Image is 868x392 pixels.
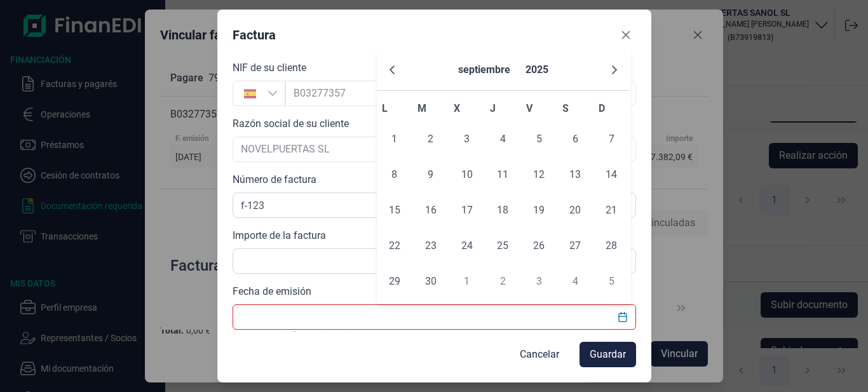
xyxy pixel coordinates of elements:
[233,172,316,187] label: Número de factura
[377,264,413,299] td: 29/09/2025
[382,233,407,259] span: 22
[521,157,557,193] td: 12/09/2025
[490,198,515,223] span: 18
[454,102,460,114] span: X
[412,264,449,299] td: 30/09/2025
[562,162,588,187] span: 13
[382,102,388,114] span: L
[593,228,630,264] td: 28/09/2025
[599,269,624,294] span: 5
[526,126,552,152] span: 5
[599,198,624,223] span: 21
[449,193,485,228] td: 17/09/2025
[382,269,407,294] span: 29
[412,157,449,193] td: 09/09/2025
[382,60,402,80] button: Previous Month
[485,121,521,157] td: 04/09/2025
[233,330,636,340] div: La fecha de emisión es obligatoria
[382,198,407,223] span: 15
[382,162,407,187] span: 8
[412,228,449,264] td: 23/09/2025
[616,25,636,45] button: Close
[454,198,480,223] span: 17
[604,60,625,80] button: Next Month
[521,228,557,264] td: 26/09/2025
[593,193,630,228] td: 21/09/2025
[611,306,635,328] button: Choose Date
[490,269,515,294] span: 2
[233,60,306,76] label: NIF de su cliente
[526,198,552,223] span: 19
[377,157,413,193] td: 08/09/2025
[593,121,630,157] td: 07/09/2025
[377,121,413,157] td: 01/09/2025
[490,126,515,152] span: 4
[510,342,569,367] button: Cancelar
[599,102,605,114] span: D
[526,269,552,294] span: 3
[412,193,449,228] td: 16/09/2025
[562,233,588,259] span: 27
[449,228,485,264] td: 24/09/2025
[449,121,485,157] td: 03/09/2025
[454,233,480,259] span: 24
[268,81,285,105] div: Busque un NIF
[490,162,515,187] span: 11
[590,347,626,362] span: Guardar
[485,193,521,228] td: 18/09/2025
[580,342,636,367] button: Guardar
[599,233,624,259] span: 28
[526,233,552,259] span: 26
[454,162,480,187] span: 10
[453,55,515,85] button: Choose Month
[593,157,630,193] td: 14/09/2025
[417,102,426,114] span: M
[526,102,532,114] span: V
[593,264,630,299] td: 05/10/2025
[562,102,569,114] span: S
[377,50,631,304] div: Choose Date
[412,121,449,157] td: 02/09/2025
[490,102,496,114] span: J
[599,162,624,187] span: 14
[418,233,444,259] span: 23
[454,126,480,152] span: 3
[557,193,593,228] td: 20/09/2025
[233,248,636,274] input: 0,00€
[526,162,552,187] span: 12
[418,126,444,152] span: 2
[449,157,485,193] td: 10/09/2025
[490,233,515,259] span: 25
[562,198,588,223] span: 20
[233,26,276,44] div: Factura
[562,126,588,152] span: 6
[599,126,624,152] span: 7
[449,264,485,299] td: 01/10/2025
[557,228,593,264] td: 27/09/2025
[485,264,521,299] td: 02/10/2025
[418,198,444,223] span: 16
[557,264,593,299] td: 04/10/2025
[520,55,553,85] button: Choose Year
[521,264,557,299] td: 03/10/2025
[418,269,444,294] span: 30
[233,228,326,243] label: Importe de la factura
[485,228,521,264] td: 25/09/2025
[418,162,444,187] span: 9
[233,116,349,132] label: Razón social de su cliente
[521,193,557,228] td: 19/09/2025
[485,157,521,193] td: 11/09/2025
[520,347,559,362] span: Cancelar
[233,284,311,299] label: Fecha de emisión
[521,121,557,157] td: 05/09/2025
[562,269,588,294] span: 4
[382,126,407,152] span: 1
[377,228,413,264] td: 22/09/2025
[557,157,593,193] td: 13/09/2025
[557,121,593,157] td: 06/09/2025
[377,193,413,228] td: 15/09/2025
[454,269,480,294] span: 1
